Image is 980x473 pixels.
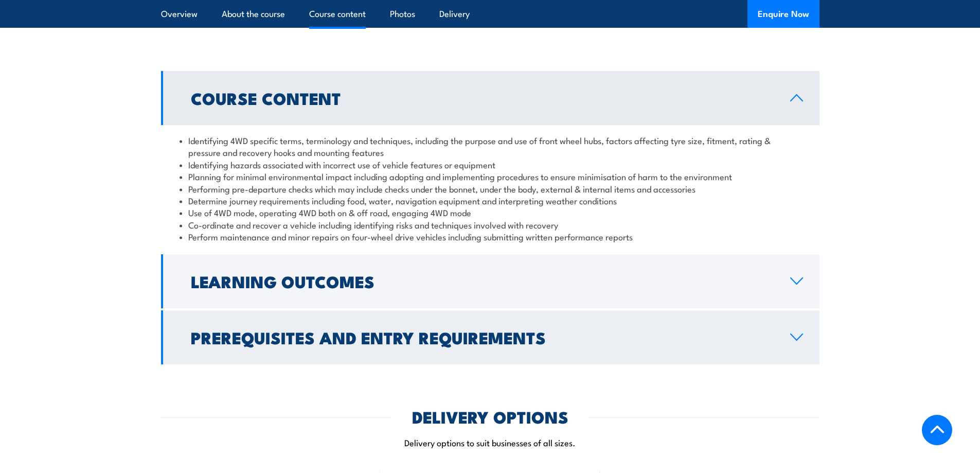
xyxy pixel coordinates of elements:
[191,330,774,344] h2: Prerequisites and Entry Requirements
[180,231,801,242] li: Perform maintenance and minor repairs on four-wheel drive vehicles including submitting written p...
[191,274,774,288] h2: Learning Outcomes
[180,206,801,218] li: Use of 4WD mode, operating 4WD both on & off road, engaging 4WD mode
[191,91,774,105] h2: Course Content
[180,134,801,159] li: Identifying 4WD specific terms, terminology and techniques, including the purpose and use of fron...
[161,71,819,125] a: Course Content
[161,254,819,308] a: Learning Outcomes
[180,183,801,195] li: Performing pre-departure checks which may include checks under the bonnet, under the body, extern...
[180,195,801,206] li: Determine journey requirements including food, water, navigation equipment and interpreting weath...
[161,310,819,364] a: Prerequisites and Entry Requirements
[180,219,801,231] li: Co-ordinate and recover a vehicle including identifying risks and techniques involved with recovery
[161,436,819,448] p: Delivery options to suit businesses of all sizes.
[180,159,801,170] li: Identifying hazards associated with incorrect use of vehicle features or equipment
[412,409,568,424] h2: DELIVERY OPTIONS
[180,170,801,182] li: Planning for minimal environmental impact including adopting and implementing procedures to ensur...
